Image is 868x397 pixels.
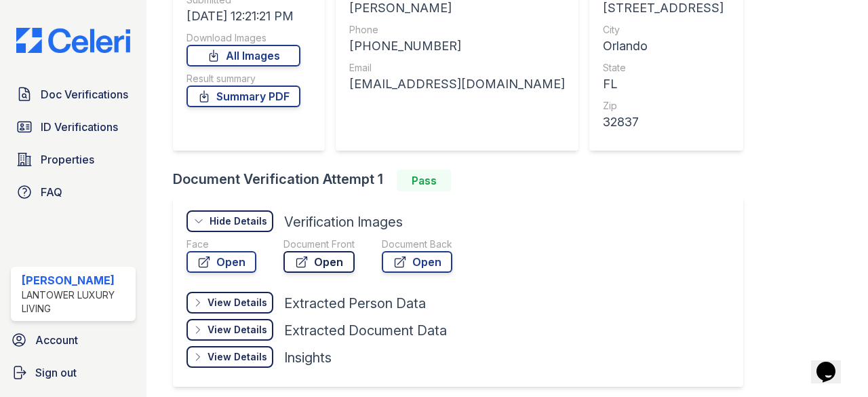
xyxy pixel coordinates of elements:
div: Extracted Document Data [284,321,447,340]
div: FL [603,75,730,94]
span: FAQ [41,184,62,200]
div: Face [186,238,256,251]
div: View Details [208,323,267,337]
img: CE_Logo_Blue-a8612792a0a2168367f1c8372b55b34899dd931a85d93a1a3d3e32e68fde9ad4.png [5,28,141,54]
a: Sign out [5,359,141,386]
div: Download Images [186,31,300,45]
div: [DATE] 12:21:21 PM [186,7,300,26]
div: Zip [603,99,730,113]
div: [PHONE_NUMBER] [349,37,565,56]
a: Doc Verifications [11,81,136,108]
a: Properties [11,146,136,173]
a: Account [5,326,141,354]
div: Document Front [283,238,355,251]
div: View Details [208,296,267,309]
span: ID Verifications [41,119,118,135]
div: City [603,23,730,37]
a: FAQ [11,178,136,206]
a: Open [283,251,355,273]
div: State [603,61,730,75]
div: Email [349,61,565,75]
div: Document Verification Attempt 1 [173,170,754,191]
div: Hide Details [210,214,267,228]
a: ID Verifications [11,113,136,140]
a: Open [186,251,256,273]
div: Orlando [603,37,730,56]
div: Document Back [382,238,452,251]
div: Lantower Luxury Living [22,288,130,316]
div: 32837 [603,113,730,132]
div: Insights [284,348,332,367]
span: Account [35,332,78,348]
div: [EMAIL_ADDRESS][DOMAIN_NAME] [349,75,565,94]
a: All Images [186,45,300,67]
div: Pass [397,170,451,191]
a: Open [382,251,452,273]
div: Result summary [186,72,300,86]
div: Extracted Person Data [284,294,426,313]
span: Doc Verifications [41,86,128,102]
div: [PERSON_NAME] [22,272,130,288]
div: Verification Images [284,212,403,231]
a: Summary PDF [186,86,300,107]
div: View Details [208,350,267,364]
div: Phone [349,23,565,37]
span: Sign out [35,364,77,381]
iframe: chat widget [811,343,854,383]
span: Properties [41,151,94,168]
